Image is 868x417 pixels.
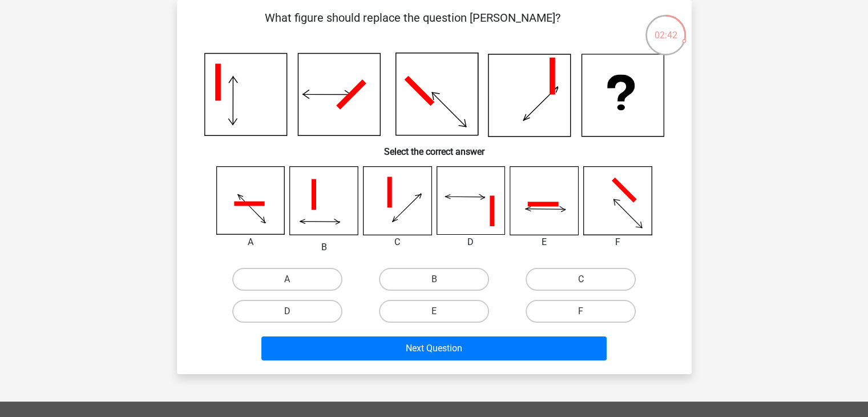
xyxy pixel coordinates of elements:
[501,235,587,249] div: E
[195,9,631,43] p: What figure should replace the question [PERSON_NAME]?
[354,235,441,249] div: C
[208,235,294,249] div: A
[281,240,367,254] div: B
[526,268,636,291] label: C
[232,268,342,291] label: A
[195,137,673,157] h6: Select the correct answer
[379,268,489,291] label: B
[428,235,514,249] div: D
[526,300,636,323] label: F
[232,300,342,323] label: D
[644,14,687,42] div: 02:42
[261,336,607,360] button: Next Question
[575,235,661,249] div: F
[379,300,489,323] label: E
